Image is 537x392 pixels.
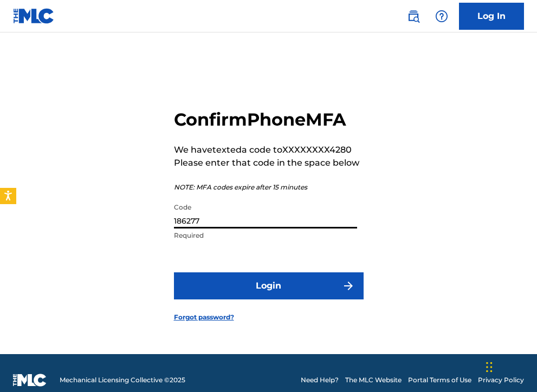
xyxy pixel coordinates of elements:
a: Privacy Policy [478,375,524,385]
p: NOTE: MFA codes expire after 15 minutes [174,182,359,192]
div: Help [431,5,452,27]
img: MLC Logo [13,8,55,24]
a: Public Search [403,5,424,27]
h2: Confirm Phone MFA [174,109,359,130]
p: Required [174,231,357,240]
a: Need Help? [301,375,339,385]
a: Portal Terms of Use [408,375,471,385]
iframe: Chat Widget [483,340,537,392]
a: Forgot password? [174,312,234,322]
p: We have texted a code to XXXXXXXX4280 [174,143,359,156]
button: Login [174,272,364,299]
img: help [435,10,448,23]
a: The MLC Website [345,375,402,385]
span: Mechanical Licensing Collective © 2025 [60,375,185,385]
p: Please enter that code in the space below [174,156,359,169]
img: search [407,10,420,23]
img: logo [13,374,47,387]
img: f7272a7cc735f4ea7f67.svg [342,279,355,292]
div: Drag [486,351,493,383]
a: Log In [459,3,524,30]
